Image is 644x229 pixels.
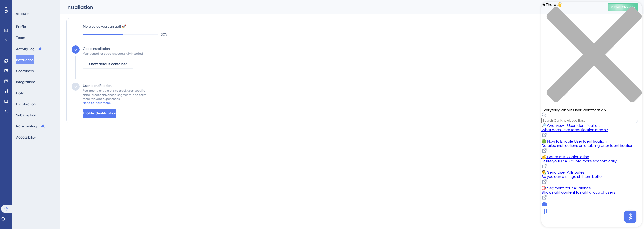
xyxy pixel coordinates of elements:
[83,109,116,118] button: Enable Identification
[16,66,34,75] button: Containers
[83,23,633,29] label: More value you can get! 🚀
[66,4,595,11] div: Installation
[16,12,57,16] div: SETTINGS
[16,111,36,120] button: Subscription
[161,31,168,37] span: 50 %
[16,77,35,86] button: Integrations
[83,60,133,69] button: Show default container
[16,88,24,98] button: Data
[83,83,112,89] div: User Identification
[2,2,14,14] button: Open AI Assistant Launcher
[89,61,127,67] span: Show default container
[16,133,36,142] button: Accessibility
[83,101,111,105] div: Need to learn more?
[3,3,12,12] img: launcher-image-alternative-text
[83,52,143,56] div: Your container code is successfully installed
[83,110,116,116] span: Enable Identification
[16,22,26,31] button: Profile
[16,55,34,64] button: Installation
[83,89,146,101] div: Feel free to enable this to track user-specific data, create advanced segments, and serve more re...
[16,100,36,109] button: Localization
[16,33,25,42] button: Team
[16,122,45,131] button: Rate Limiting
[83,45,110,52] div: Code Installation
[4,1,35,7] span: User Identification
[16,44,42,53] button: Activity Log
